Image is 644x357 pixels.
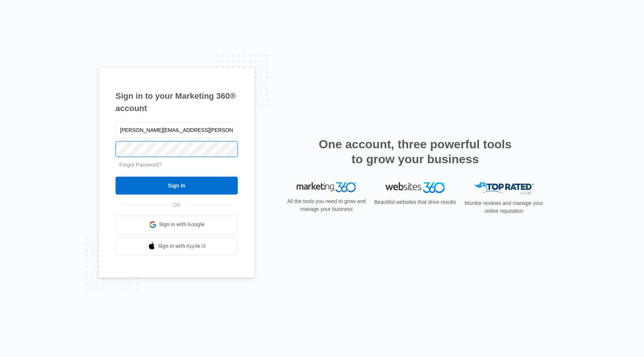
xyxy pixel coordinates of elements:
[316,137,514,167] h2: One account, three powerful tools to grow your business
[119,162,162,168] a: Forgot Password?
[385,182,445,193] img: Websites 360
[474,182,534,195] img: Top Rated Local
[158,242,206,250] span: Sign in with Apple Id
[373,198,457,206] p: Beautiful websites that drive results
[116,237,238,255] a: Sign in with Apple Id
[297,182,356,193] img: Marketing 360
[116,90,238,114] h1: Sign in to your Marketing 360® account
[462,199,546,215] p: Monitor reviews and manage your online reputation
[116,122,238,138] input: Email
[116,216,238,234] a: Sign in with Google
[168,201,186,209] span: OR
[285,198,368,213] p: All the tools you need to grow and manage your business
[159,221,205,228] span: Sign in with Google
[116,177,238,195] input: Sign In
